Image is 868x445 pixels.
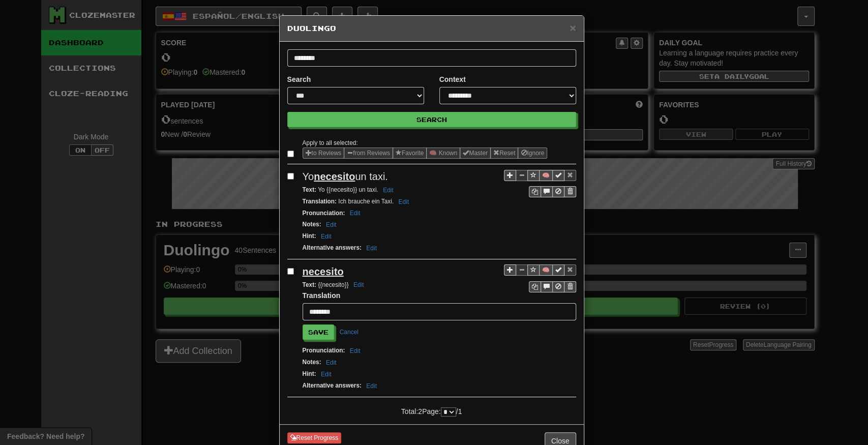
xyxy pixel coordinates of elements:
[303,324,334,340] button: Save
[363,380,380,392] button: Edit
[323,219,340,230] button: Edit
[303,347,345,354] strong: Pronunciation :
[303,210,345,217] strong: Pronunciation :
[363,243,380,254] button: Edit
[504,264,576,292] div: Sentence controls
[539,170,553,181] button: 🧠
[529,186,576,197] div: Sentence controls
[504,169,576,197] div: Sentence controls
[380,185,397,196] button: Edit
[344,147,393,159] button: from Reviews
[287,112,576,127] button: Search
[287,23,576,34] h5: Duolingo
[570,22,576,34] span: ×
[303,139,358,146] small: Apply to all selected:
[303,281,317,288] strong: Text :
[303,244,362,251] strong: Alternative answers :
[303,382,362,389] strong: Alternative answers :
[303,232,316,240] strong: Hint :
[287,74,311,84] label: Search
[395,196,412,207] button: Edit
[426,147,460,159] button: 🧠 Known
[518,147,547,159] button: Ignore
[303,171,388,182] span: Yo un taxi.
[303,266,344,277] u: necesito
[303,147,548,159] div: Sentence options
[323,357,340,368] button: Edit
[439,74,466,84] label: Context
[303,198,337,205] strong: Translation :
[318,369,335,380] button: Edit
[539,264,553,276] button: 🧠
[303,359,321,366] strong: Notes :
[529,281,576,292] div: Sentence controls
[303,147,345,159] button: to Reviews
[303,186,317,193] strong: Text :
[318,231,335,242] button: Edit
[303,290,341,301] label: Translation
[490,147,518,159] button: Reset
[334,324,364,340] button: Cancel
[350,279,367,290] button: Edit
[303,198,412,205] small: Ich brauche ein Taxi.
[347,345,364,357] button: Edit
[303,370,316,377] strong: Hint :
[460,147,491,159] button: Master
[381,402,482,417] div: Total: 2 Page: / 1
[303,221,321,228] strong: Notes :
[347,207,364,219] button: Edit
[303,186,397,193] small: Yo {{necesito}} un taxi.
[314,171,355,182] u: necesito
[287,432,342,443] button: Reset Progress
[570,22,576,33] button: Close
[393,147,427,159] button: Favorite
[303,281,367,288] small: {{necesito}}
